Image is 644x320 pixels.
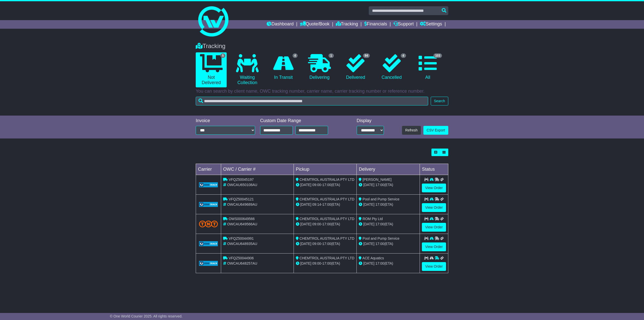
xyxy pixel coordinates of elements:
span: [DATE] [363,183,374,187]
button: Search [431,97,448,105]
a: Settings [420,20,442,29]
span: 17:00 [322,261,331,265]
div: - (ETA) [296,241,355,246]
span: [DATE] [300,261,311,265]
p: You can search by client name, OWC tracking number, carrier name, carrier tracking number or refe... [196,89,448,94]
div: - (ETA) [296,202,355,207]
span: VFQZ50044906 [229,256,254,260]
span: [DATE] [363,202,374,206]
span: 17:00 [375,222,384,226]
span: 09:00 [312,183,321,187]
div: (ETA) [359,202,418,207]
div: - (ETA) [296,261,355,266]
span: CHEMTROL AUSTRALIA PTY LTD [300,197,354,201]
span: [DATE] [300,183,311,187]
a: View Order [422,223,446,232]
span: Pool and Pump Service [363,236,399,240]
a: 1 Delivering [304,52,335,82]
span: ACE Aquatics [363,256,384,260]
span: 17:00 [322,183,331,187]
div: (ETA) [359,222,418,227]
span: [DATE] [300,222,311,226]
div: (ETA) [359,261,418,266]
span: 09:14 [312,202,321,206]
span: 17:00 [375,261,384,265]
a: Tracking [336,20,358,29]
a: 103 All [412,52,443,82]
span: OWS000649566 [229,217,255,221]
img: GetCarrierServiceLogo [199,261,218,266]
span: 17:00 [375,242,384,246]
div: (ETA) [359,182,418,188]
span: 103 [433,53,442,58]
span: [DATE] [300,242,311,246]
span: 17:00 [322,222,331,226]
a: 94 Delivered [340,52,371,82]
img: GetCarrierServiceLogo [199,241,218,246]
span: ROM Pty Ltd [363,217,383,221]
a: 4 In Transit [268,52,299,82]
span: 09:00 [312,261,321,265]
div: Invoice [196,118,255,124]
a: View Order [422,242,446,251]
span: [DATE] [300,202,311,206]
span: 17:00 [375,202,384,206]
span: Pool and Pump Service [363,197,399,201]
span: 94 [363,53,370,58]
td: Delivery [357,164,420,175]
span: [DATE] [363,261,374,265]
td: OWC / Carrier # [221,164,294,175]
a: Support [393,20,414,29]
span: OWCAU648257AU [227,261,257,265]
a: Dashboard [267,20,294,29]
div: - (ETA) [296,222,355,227]
span: 17:00 [375,183,384,187]
span: © One World Courier 2025. All rights reserved. [110,314,183,318]
span: OWCAU649566AU [227,222,257,226]
a: Financials [364,20,387,29]
div: Tracking [193,43,451,50]
a: CSV Export [423,126,448,135]
span: [DATE] [363,242,374,246]
a: 5 Not Delivered [196,52,227,87]
span: CHEMTROL AUSTRALIA PTY LTD [300,236,354,240]
span: [DATE] [363,222,374,226]
img: GetCarrierServiceLogo [199,182,218,187]
a: 4 Cancelled [376,52,407,82]
span: 17:00 [322,242,331,246]
a: Waiting Collection [232,52,263,87]
span: CHEMTROL AUSTRALIA PTY LTD [300,177,354,182]
span: OWCAU649689AU [227,202,257,206]
a: View Order [422,184,446,192]
a: View Order [422,262,446,271]
span: CHEMTROL AUSTRALIA PTY LTD [300,217,354,221]
td: Pickup [294,164,357,175]
span: OWCAU648935AU [227,242,257,246]
div: (ETA) [359,241,418,246]
td: Status [420,164,448,175]
span: 09:00 [312,222,321,226]
span: 17:00 [322,202,331,206]
img: GetCarrierServiceLogo [199,202,218,207]
span: [PERSON_NAME] [363,177,391,182]
div: - (ETA) [296,182,355,188]
div: Custom Date Range [260,118,341,124]
span: 09:00 [312,242,321,246]
span: CHEMTROL AUSTRALIA PTY LTD [300,256,354,260]
span: 4 [401,53,406,58]
div: Display [357,118,384,124]
a: View Order [422,203,446,212]
span: 1 [329,53,334,58]
span: VFQZ50044991 [229,236,254,240]
span: OWCAU650108AU [227,183,257,187]
span: VFQZ50045121 [229,197,254,201]
a: Quote/Book [300,20,330,29]
span: 5 [220,53,226,58]
button: Refresh [402,126,421,135]
img: TNT_Domestic.png [199,221,218,227]
span: VFQZ50045197 [229,177,254,182]
td: Carrier [196,164,221,175]
span: 4 [293,53,298,58]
